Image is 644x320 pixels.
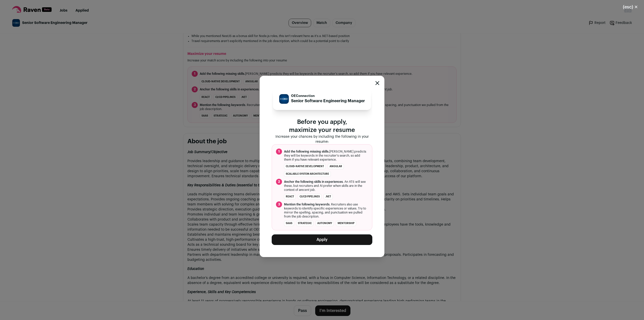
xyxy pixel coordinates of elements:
span: [PERSON_NAME] predicts they will be keywords in the recruiter's search, so add them if you have r... [284,150,368,162]
span: Anchor the following skills in experiences [284,180,343,183]
p: Increase your chances by including the following in your resume: [272,134,372,144]
p: Before you apply, maximize your resume [272,118,372,134]
li: .NET [324,194,333,199]
li: React [284,194,296,199]
li: Angular [328,164,344,169]
li: CI/CD pipelines [298,194,321,199]
button: Apply [272,234,372,245]
li: mentorship [336,221,356,226]
li: SaaS [284,221,294,226]
span: . Recruiters also use keywords to identify specific experiences or values. Try to mirror the spel... [284,202,368,219]
li: cloud-native development [284,164,326,169]
li: strategic [296,221,313,226]
i: recent job. [300,188,315,191]
button: Close modal [617,2,644,13]
span: Add the following missing skills. [284,150,329,153]
span: 1 [276,149,282,155]
span: 2 [276,179,282,185]
span: . An ATS will see these, but recruiters and AI prefer when skills are in the context of a [284,180,368,192]
img: c0f41ab981afd39e6cf1755a373955d5e75d51fdb0f413165aa0b53c3d8d492b [279,94,289,104]
span: 3 [276,201,282,207]
li: scalable system architecture [284,171,331,177]
p: OEConnection [291,94,365,98]
button: Close modal [375,81,379,85]
span: Mention the following keywords [284,203,330,206]
p: Senior Software Engineering Manager [291,98,365,104]
li: autonomy [315,221,334,226]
